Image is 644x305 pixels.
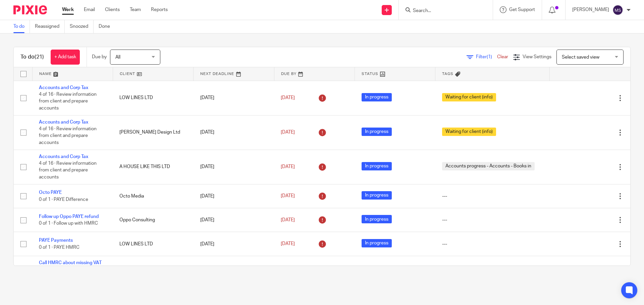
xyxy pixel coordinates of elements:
[51,50,80,65] a: + Add task
[113,256,193,290] td: Octo Media
[194,81,274,115] td: [DATE]
[362,215,392,223] span: In progress
[115,55,120,60] span: All
[20,54,44,61] h1: To do
[281,218,295,222] span: [DATE]
[39,238,73,243] a: PAYE Payments
[194,208,274,232] td: [DATE]
[151,6,168,13] a: Reports
[442,93,496,101] span: Waiting for client (info)
[35,54,44,60] span: (21)
[39,120,88,125] a: Accounts and Corp Tax
[39,245,79,250] span: 0 of 1 · PAYE HMRC
[497,55,508,59] a: Clear
[13,20,30,33] a: To do
[113,115,193,150] td: [PERSON_NAME] Design Ltd
[39,161,97,179] span: 4 of 16 · Review information from client and prepare accounts
[442,128,496,136] span: Waiting for client (info)
[130,6,141,13] a: Team
[39,197,88,202] span: 0 of 1 · PAYE Difference
[281,164,295,169] span: [DATE]
[362,239,392,247] span: In progress
[509,7,535,12] span: Get Support
[281,242,295,246] span: [DATE]
[39,221,98,226] span: 0 of 1 · Follow up with HMRC
[39,85,88,90] a: Accounts and Corp Tax
[523,55,551,59] span: View Settings
[92,54,107,60] p: Due by
[35,20,65,33] a: Reassigned
[487,55,492,59] span: (1)
[612,5,623,15] img: svg%3E
[442,162,535,170] span: Accounts progress - Accounts - Books in
[39,127,97,145] span: 4 of 16 · Review information from client and prepare accounts
[113,208,193,232] td: Oppo Consulting
[113,184,193,208] td: Octo Media
[281,95,295,100] span: [DATE]
[362,162,392,170] span: In progress
[13,5,47,14] img: Pixie
[194,115,274,150] td: [DATE]
[113,81,193,115] td: LOW LINES LTD
[362,93,392,101] span: In progress
[70,20,94,33] a: Snoozed
[194,256,274,290] td: [DATE]
[194,150,274,184] td: [DATE]
[442,72,453,76] span: Tags
[39,154,88,159] a: Accounts and Corp Tax
[39,190,62,195] a: Octo PAYE
[476,55,497,59] span: Filter
[562,55,599,60] span: Select saved view
[442,193,543,200] div: ---
[194,184,274,208] td: [DATE]
[572,6,609,13] p: [PERSON_NAME]
[62,6,74,13] a: Work
[194,232,274,256] td: [DATE]
[442,241,543,247] div: ---
[99,20,115,33] a: Done
[39,260,106,279] a: Call HMRC about missing VAT payment (originally paid to corp tax a/c)
[39,92,97,110] span: 4 of 16 · Review information from client and prepare accounts
[362,191,392,200] span: In progress
[281,194,295,199] span: [DATE]
[39,214,99,219] a: Follow up Oppo PAYE refund
[113,232,193,256] td: LOW LINES LTD
[105,6,120,13] a: Clients
[442,217,543,223] div: ---
[412,8,473,14] input: Search
[281,130,295,135] span: [DATE]
[84,6,95,13] a: Email
[113,150,193,184] td: A HOUSE LIKE THIS LTD
[362,128,392,136] span: In progress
